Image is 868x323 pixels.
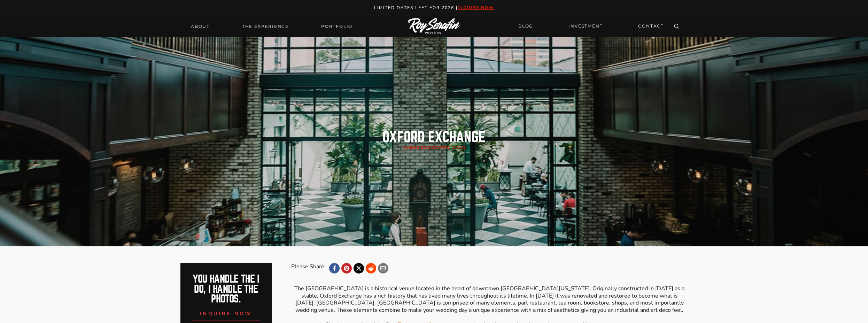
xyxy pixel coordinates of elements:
[200,310,252,317] span: inquire now
[564,20,607,32] a: INVESTMENT
[408,18,460,34] img: Logo of Roy Serafin Photo Co., featuring stylized text in white on a light background, representi...
[514,20,668,32] nav: Secondary Navigation
[458,5,494,10] a: inquire now
[8,4,861,11] p: Limited Dates LEft for 2026 |
[672,22,681,31] button: View Search Form
[403,145,419,150] a: Venues
[421,145,466,150] a: [GEOGRAPHIC_DATA]
[188,274,264,304] h2: You handle the i do, I handle the photos.
[291,263,326,274] div: Please Share:
[378,263,388,274] a: Email
[514,20,537,32] a: BLOG
[354,263,364,274] a: X
[329,263,340,274] a: Facebook
[382,130,486,144] h1: Oxford Exchange
[317,22,357,31] a: Portfolio
[366,263,376,274] a: Reddit
[192,304,261,321] a: inquire now
[403,145,465,150] span: /
[238,22,293,31] a: THE EXPERIENCE
[341,263,352,274] a: Pinterest
[634,20,668,32] a: CONTACT
[187,22,214,31] a: About
[187,22,357,31] nav: Primary Navigation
